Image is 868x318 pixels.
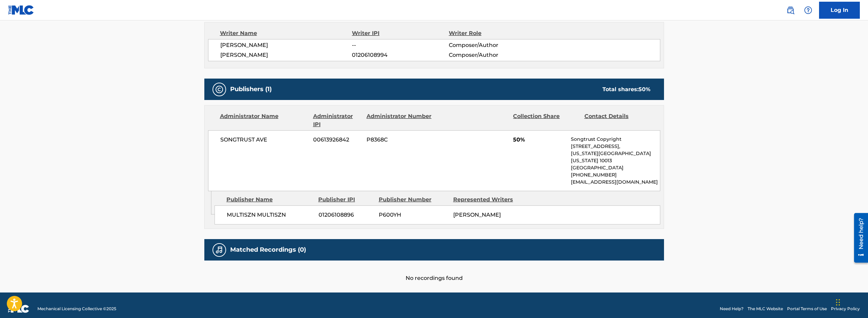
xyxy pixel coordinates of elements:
[227,211,313,219] span: MULTISZN MULTISZN
[748,306,783,312] a: The MLC Website
[204,261,664,282] div: No recordings found
[849,211,868,265] iframe: Resource Center
[786,6,795,14] img: search
[801,3,815,17] div: Help
[220,112,308,129] div: Administrator Name
[804,6,812,14] img: help
[831,306,860,312] a: Privacy Policy
[720,306,744,312] a: Need Help?
[571,150,660,164] p: [US_STATE][GEOGRAPHIC_DATA][US_STATE] 10013
[226,196,313,204] div: Publisher Name
[220,51,352,59] span: [PERSON_NAME]
[367,112,432,129] div: Administrator Number
[571,136,660,143] p: Songtrust Copyright
[215,246,223,254] img: Matched Recordings
[449,51,537,59] span: Composer/Author
[787,306,827,312] a: Portal Terms of Use
[784,3,797,17] a: Public Search
[313,136,361,144] span: 00613926842
[8,5,34,15] img: MLC Logo
[513,112,579,129] div: Collection Share
[379,211,448,219] span: P600YH
[571,171,660,179] p: [PHONE_NUMBER]
[513,136,566,144] span: 50%
[220,29,352,37] div: Writer Name
[319,211,374,219] span: 01206108896
[352,51,448,59] span: 01206108994
[453,212,501,218] span: [PERSON_NAME]
[379,196,448,204] div: Publisher Number
[834,285,868,318] iframe: Chat Widget
[453,196,523,204] div: Represented Writers
[220,41,352,49] span: [PERSON_NAME]
[230,246,306,254] h5: Matched Recordings (0)
[220,136,308,144] span: SONGTRUST AVE
[313,112,361,129] div: Administrator IPI
[571,179,660,186] p: [EMAIL_ADDRESS][DOMAIN_NAME]
[449,29,537,37] div: Writer Role
[8,305,29,313] img: logo
[584,112,650,129] div: Contact Details
[571,164,660,171] p: [GEOGRAPHIC_DATA]
[819,2,860,19] a: Log In
[352,29,449,37] div: Writer IPI
[571,143,660,150] p: [STREET_ADDRESS],
[836,292,840,313] div: Drag
[318,196,374,204] div: Publisher IPI
[367,136,432,144] span: P8368C
[37,306,116,312] span: Mechanical Licensing Collective © 2025
[639,86,650,93] span: 50 %
[352,41,448,49] span: --
[602,85,650,94] div: Total shares:
[449,41,537,49] span: Composer/Author
[215,85,223,94] img: Publishers
[230,85,272,93] h5: Publishers (1)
